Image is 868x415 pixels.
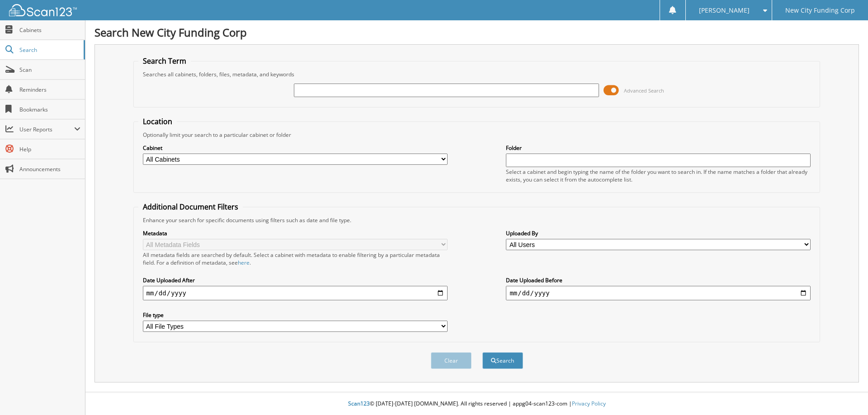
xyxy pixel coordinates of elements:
[19,126,74,133] span: User Reports
[506,276,811,284] label: Date Uploaded Before
[506,144,811,152] label: Folder
[138,131,816,139] div: Optionally limit your search to a particular cabinet or folder
[431,352,472,369] button: Clear
[138,202,243,212] legend: Additional Document Filters
[506,168,811,183] div: Select a cabinet and begin typing the name of the folder you want to search in. If the name match...
[85,393,868,415] div: © [DATE]-[DATE] [DOMAIN_NAME]. All rights reserved | appg04-scan123-com |
[138,70,816,78] div: Searches all cabinets, folders, files, metadata, and keywords
[138,117,177,126] legend: Location
[19,106,80,113] span: Bookmarks
[143,311,448,319] label: File type
[19,165,80,173] span: Announcements
[506,286,811,300] input: end
[19,46,79,54] span: Search
[9,4,77,16] img: scan123-logo-white.svg
[143,251,448,266] div: All metadata fields are searched by default. Select a cabinet with metadata to enable filtering b...
[19,145,80,153] span: Help
[94,25,859,40] h1: Search New City Funding Corp
[143,286,448,300] input: start
[238,259,250,266] a: here
[143,229,448,237] label: Metadata
[143,276,448,284] label: Date Uploaded After
[19,86,80,93] span: Reminders
[138,56,191,66] legend: Search Term
[138,216,816,224] div: Enhance your search for specific documents using filters such as date and file type.
[143,144,448,152] label: Cabinet
[482,352,523,369] button: Search
[624,87,664,94] span: Advanced Search
[19,66,80,74] span: Scan
[348,400,370,407] span: Scan123
[572,400,606,407] a: Privacy Policy
[699,8,750,13] span: [PERSON_NAME]
[506,229,811,237] label: Uploaded By
[785,8,855,13] span: New City Funding Corp
[19,26,80,34] span: Cabinets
